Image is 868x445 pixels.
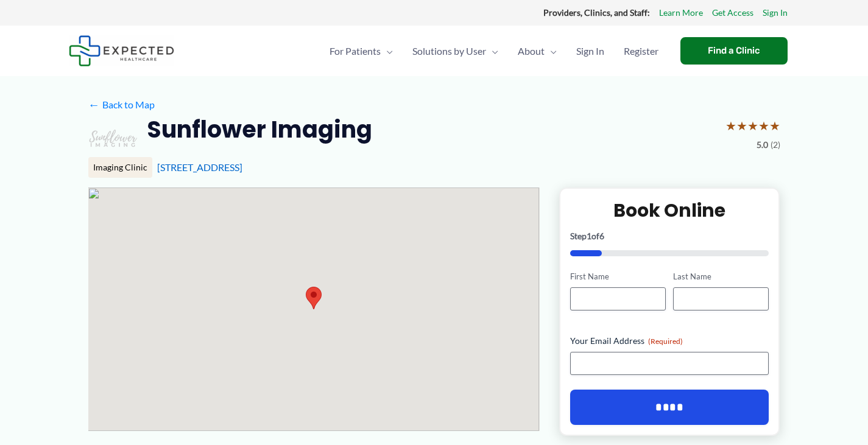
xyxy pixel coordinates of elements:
strong: Providers, Clinics, and Staff: [543,7,650,18]
span: (Required) [648,337,683,346]
a: [STREET_ADDRESS] [157,161,242,173]
a: Sign In [763,5,788,21]
a: Learn More [659,5,703,21]
a: ←Back to Map [88,96,155,114]
span: Menu Toggle [381,30,393,72]
span: Menu Toggle [486,30,498,72]
a: Get Access [712,5,753,21]
a: Register [614,30,668,72]
span: 5.0 [757,137,768,153]
span: About [518,30,545,72]
a: AboutMenu Toggle [508,30,566,72]
span: 1 [587,231,591,241]
span: (2) [771,137,780,153]
span: ★ [736,114,747,137]
span: ★ [747,114,758,137]
span: Register [624,30,658,72]
a: For PatientsMenu Toggle [320,30,403,72]
span: Solutions by User [412,30,486,72]
span: For Patients [330,30,381,72]
span: 6 [599,231,604,241]
a: Solutions by UserMenu Toggle [403,30,508,72]
a: Sign In [566,30,614,72]
p: Step of [570,232,769,240]
span: Sign In [576,30,604,72]
h2: Sunflower Imaging [147,114,372,144]
h2: Book Online [570,198,769,222]
a: Find a Clinic [680,37,788,65]
nav: Primary Site Navigation [320,30,668,72]
span: ★ [758,114,769,137]
span: ★ [725,114,736,137]
div: Imaging Clinic [88,157,152,178]
span: ★ [769,114,780,137]
label: First Name [570,271,666,282]
label: Last Name [673,271,769,282]
span: Menu Toggle [545,30,557,72]
label: Your Email Address [570,335,769,347]
img: Expected Healthcare Logo - side, dark font, small [69,35,174,66]
span: ← [88,99,100,110]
